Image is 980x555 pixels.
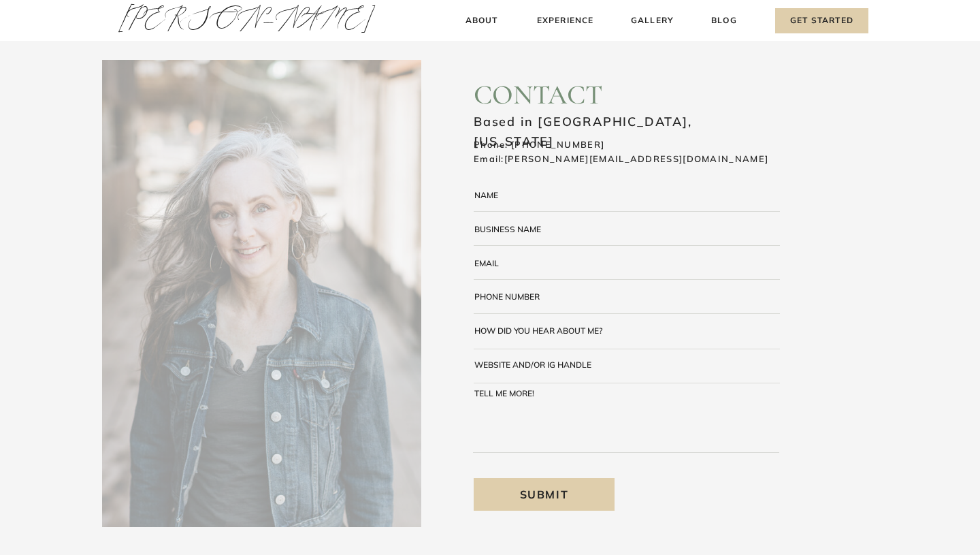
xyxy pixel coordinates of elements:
[474,389,561,397] div: tell me more!
[474,78,777,109] h2: contact
[474,478,615,511] a: Submit
[474,292,561,300] div: Phone number
[535,14,595,28] a: Experience
[474,191,505,200] div: Name
[474,360,597,368] div: website and/or ig handle
[504,153,768,164] a: [PERSON_NAME][EMAIL_ADDRESS][DOMAIN_NAME]
[474,225,568,233] div: business name
[474,326,610,334] div: how did you hear about me?
[775,8,868,33] a: Get Started
[474,138,808,167] h3: Phone: [PHONE_NUMBER] Email:
[708,14,740,28] a: Blog
[461,14,502,28] a: About
[474,259,511,268] div: email
[630,14,675,28] a: Gallery
[474,112,753,125] h3: Based in [GEOGRAPHIC_DATA], [US_STATE]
